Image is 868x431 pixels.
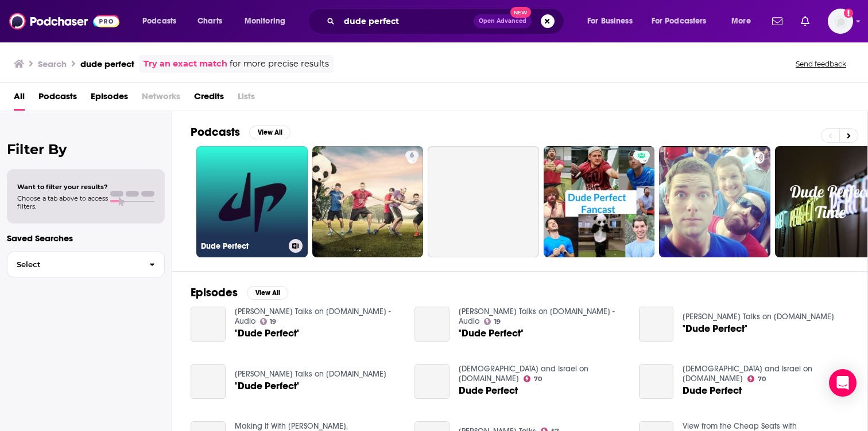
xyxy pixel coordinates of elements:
button: open menu [644,12,723,30]
a: "Dude Perfect" [235,328,300,338]
span: For Podcasters [652,13,707,29]
input: Search podcasts, credits, & more... [339,12,474,30]
span: 70 [534,377,542,382]
h2: Podcasts [191,125,240,139]
span: Logged in as oliviaschaefers [828,9,853,34]
h3: dude perfect [80,58,134,69]
span: Select [7,261,140,268]
a: "Dude Perfect" [414,307,449,342]
div: Search podcasts, credits, & more... [319,8,575,34]
h3: Search [38,58,67,69]
span: for more precise results [230,57,329,70]
span: Charts [197,13,222,29]
div: Open Intercom Messenger [829,369,857,397]
a: EpisodesView All [191,285,288,300]
a: Dude Perfect [683,386,742,395]
button: open menu [723,12,765,30]
a: Holy Scriptures and Israel on Oneplace.com [683,364,812,383]
a: Richard Ellis Talks on Lightsource.com [683,312,834,322]
a: 6 [312,146,424,257]
a: 19 [484,318,501,325]
span: For Business [587,13,633,29]
a: "Dude Perfect" [683,324,747,334]
span: 19 [270,319,276,324]
span: Want to filter your results? [17,183,108,191]
a: "Dude Perfect" [191,364,226,399]
a: Richard Ellis Talks on Lightsource.com [235,369,386,379]
span: Choose a tab above to access filters. [17,194,108,210]
a: Dude Perfect [414,364,449,399]
a: "Dude Perfect" [459,328,524,338]
button: Open AdvancedNew [474,14,532,28]
a: Show notifications dropdown [768,11,787,31]
p: Saved Searches [7,233,165,244]
span: Lists [238,87,255,111]
a: "Dude Perfect" [235,381,300,391]
a: Episodes [91,87,128,111]
button: open menu [237,12,300,30]
span: More [731,13,751,29]
a: 70 [747,375,766,382]
button: open menu [134,12,191,30]
button: Show profile menu [828,9,853,34]
a: Try an exact match [144,57,227,70]
h3: Dude Perfect [201,241,284,251]
a: 6 [405,151,418,160]
span: Monitoring [245,13,285,29]
a: PodcastsView All [191,125,290,139]
a: Show notifications dropdown [796,11,814,31]
button: View All [247,286,288,300]
button: Select [7,252,165,277]
a: Dude Perfect [196,146,308,257]
span: 19 [494,319,501,324]
span: New [510,7,531,18]
button: View All [249,126,290,139]
svg: Add a profile image [844,9,853,18]
img: Podchaser - Follow, Share and Rate Podcasts [9,10,119,32]
a: 19 [260,318,277,325]
span: 70 [758,377,766,382]
a: "Dude Perfect" [191,307,226,342]
span: Podcasts [142,13,176,29]
img: User Profile [828,9,853,34]
a: Holy Scriptures and Israel on Oneplace.com [459,364,588,383]
a: Credits [194,87,224,111]
a: Richard Ellis Talks on Lightsource.com - Audio [235,307,391,326]
a: Richard Ellis Talks on Lightsource.com - Audio [459,307,615,326]
h2: Episodes [191,285,238,300]
a: Charts [190,12,229,30]
a: Dude Perfect [459,386,518,395]
a: Dude Perfect [639,364,674,399]
a: All [14,87,25,111]
h2: Filter By [7,141,165,158]
a: 70 [524,375,542,382]
span: Networks [142,87,180,111]
span: 6 [410,150,414,162]
button: Send feedback [792,59,850,69]
span: Open Advanced [479,18,526,24]
button: open menu [579,12,647,30]
a: "Dude Perfect" [639,307,674,342]
a: Podcasts [38,87,77,111]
